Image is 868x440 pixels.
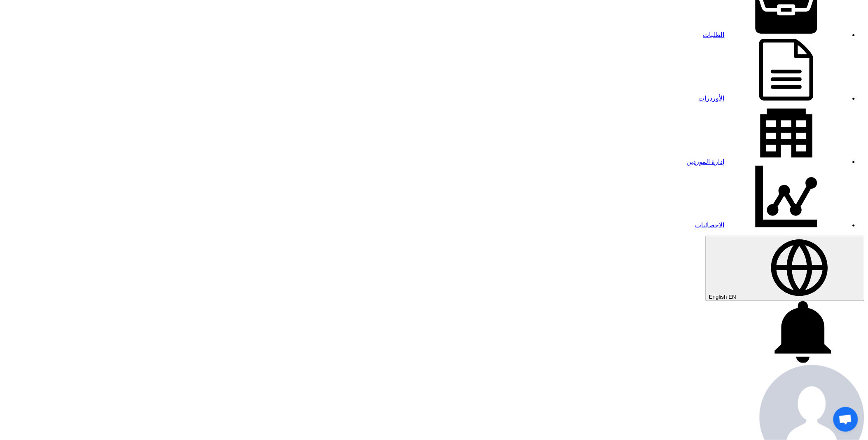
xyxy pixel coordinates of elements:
[706,236,865,301] button: English EN
[695,222,848,229] a: الاحصائيات
[729,294,737,300] span: EN
[703,31,848,38] a: الطلبات
[709,294,727,300] span: English
[699,95,848,102] a: الأوردرات
[687,158,848,165] a: إدارة الموردين
[833,407,858,432] div: Open chat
